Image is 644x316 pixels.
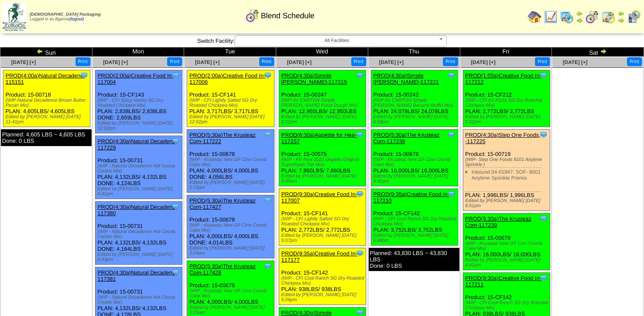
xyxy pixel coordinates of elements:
[187,70,274,127] div: Product: 15-CF141 PLAN: 3,717LBS / 3,717LBS
[373,191,449,204] a: PROD(9:35a)Creative Food In-117210
[6,98,90,108] div: (WIP-Natural Decadence Brown Butter Pecan Mix)
[351,57,366,66] button: Print
[11,59,36,65] span: [DATE] [+]
[539,71,548,80] img: Tooltip
[184,47,276,57] td: Tue
[187,130,274,193] div: Product: 15-00678 PLAN: 4,000LBS / 4,000LBS DONE: 4,056LBS
[281,233,366,243] div: Edited by [PERSON_NAME] [DATE] 5:07pm
[356,130,364,139] img: Tooltip
[373,98,458,108] div: (WIP-for CARTON Simple [PERSON_NAME] Banana Muffin Mix)
[276,47,368,57] td: Wed
[472,169,541,181] a: Inbound 04-01847: SOF- 8001 Anytime Sprinkle Premix
[171,137,180,145] img: Tooltip
[189,246,274,256] div: Edited by [PERSON_NAME] [DATE] 2:24am
[281,216,366,227] div: (WIP - CFI Lightly Salted SG Dry Roasted Chickpea Mix)
[98,252,182,262] div: Edited by [PERSON_NAME] [DATE] 6:43pm
[98,229,182,239] div: (WIP - Natural Decadence Hot Cocoa Cookie Mix)
[281,72,347,85] a: PROD(4:30a)Simple [PERSON_NAME]-117215
[368,47,460,57] td: Thu
[539,214,548,223] img: Tooltip
[463,213,550,270] div: Product: 15-00678 PLAN: 16,000LBS / 16,000LBS
[189,305,274,315] div: Edited by [PERSON_NAME] [DATE] 2:25am
[465,157,550,167] div: (WIP- Step One Foods 8101 Anytime Sprinkle )
[373,72,439,85] a: PROD(4:30a)Simple [PERSON_NAME]-117221
[544,10,557,24] img: line_graph.gif
[465,275,541,288] a: PROD(9:30a)Creative Food In-117211
[627,10,641,24] img: calendarcustomer.gif
[195,59,220,65] a: [DATE] [+]
[373,114,458,125] div: Edited by [PERSON_NAME] [DATE] 6:58pm
[263,130,272,139] img: Tooltip
[30,12,101,17] span: [DEMOGRAPHIC_DATA] Packaging
[447,71,456,80] img: Tooltip
[246,9,259,22] img: calendarblend.gif
[618,17,624,24] img: arrowright.gif
[95,202,182,265] div: Product: 15-00731 PLAN: 4,132LBS / 4,132LBS DONE: 4,164LBS
[0,47,92,57] td: Sun
[92,47,184,57] td: Mon
[371,130,458,186] div: Product: 15-00678 PLAN: 16,000LBS / 16,000LBS
[171,202,180,211] img: Tooltip
[279,248,366,305] div: Product: 15-CF142 PLAN: 938LBS / 938LBS
[447,130,456,139] img: Tooltip
[171,268,180,277] img: Tooltip
[98,204,177,216] a: PROD(4:30a)Natural Decadenc-117380
[98,98,182,108] div: (WIP - CFI Spicy Nacho SG Dry Roasted Chickpea Mix)
[528,10,541,24] img: home.gif
[465,132,540,144] a: PROD(4:30a)Step One Foods, -117225
[261,11,314,20] span: Blend Schedule
[238,36,435,46] span: All Facilities
[76,57,90,66] button: Print
[463,130,550,211] div: Product: 15-00719 PLAN: 1,996LBS / 1,996LBS
[281,292,366,302] div: Edited by [PERSON_NAME] [DATE] 5:06pm
[563,59,588,65] a: [DATE] [+]
[189,132,255,144] a: PROD(5:30a)The Krusteaz Com-117222
[95,136,182,199] div: Product: 15-00731 PLAN: 4,132LBS / 4,132LBS DONE: 4,124LBS
[95,70,182,133] div: Product: 15-CF143 PLAN: 2,838LBS / 2,838LBS DONE: 2,659LBS
[98,269,177,282] a: PROD(4:30a)Natural Decadenc-117381
[373,233,458,243] div: Edited by [PERSON_NAME] [DATE] 5:48pm
[98,164,182,174] div: (WIP - Natural Decadence Hot Cocoa Cookie Mix)
[263,71,272,80] img: Tooltip
[287,59,311,65] a: [DATE] [+]
[465,72,541,85] a: PROD(1:00a)Creative Food In-117212
[98,72,174,85] a: PROD(2:00a)Creative Food In-117004
[103,59,128,65] span: [DATE] [+]
[189,98,274,108] div: (WIP - CFI Lightly Salted SG Dry Roasted Chickpea Mix)
[373,216,458,227] div: (WIP - CFI Cool Ranch SG Dry Roasted Chickpea Mix)
[552,47,644,57] td: Sat
[539,274,548,282] img: Tooltip
[259,57,274,66] button: Print
[471,59,496,65] a: [DATE] [+]
[356,190,364,198] img: Tooltip
[618,10,624,17] img: arrowleft.gif
[539,130,548,139] img: Tooltip
[189,197,255,210] a: PROD(5:30a)The Krusteaz Com-117427
[465,98,550,108] div: (WIP - CFI It's Pizza SG Dry Roasted Chickpea Mix)
[279,130,366,186] div: Product: 15-00575 PLAN: 7,860LBS / 7,860LBS
[369,248,459,271] div: Planned: 43,830 LBS ~ 43,830 LBS Done: 0 LBS
[6,114,90,125] div: Edited by [PERSON_NAME] [DATE] 11:41pm
[189,157,274,167] div: (WIP - Krusteaz New GF Cinn Crumb Cake Mix)
[463,70,550,127] div: Product: 15-CF212 PLAN: 2,772LBS / 2,772LBS
[6,72,85,85] a: PROD(4:00a)Natural Decadenc-115151
[465,241,550,251] div: (WIP - Krusteaz New GF Cinn Crumb Cake Mix)
[189,288,274,299] div: (WIP - Krusteaz New GF Cinn Crumb Cake Mix)
[189,114,274,125] div: Edited by [PERSON_NAME] [DATE] 12:02pm
[189,180,274,190] div: Edited by [PERSON_NAME] [DATE] 2:15am
[187,195,274,258] div: Product: 15-00678 PLAN: 4,000LBS / 4,000LBS DONE: 4,014LBS
[98,186,182,197] div: Edited by [PERSON_NAME] [DATE] 6:41pm
[1,129,92,146] div: Planned: 4,605 LBS ~ 4,605 LBS Done: 0 LBS
[3,3,26,31] img: zoroco-logo-small.webp
[465,216,532,228] a: PROD(5:30a)The Krusteaz Com-117239
[379,59,403,65] span: [DATE] [+]
[371,70,458,127] div: Product: 15-00242 PLAN: 24,078LBS / 24,078LBS
[465,258,550,268] div: Edited by [PERSON_NAME] [DATE] 4:41pm
[279,189,366,246] div: Product: 15-CF141 PLAN: 2,772LBS / 2,772LBS
[627,57,642,66] button: Print
[281,132,356,144] a: PROD(6:30a)Appetite for Hea-117257
[80,71,88,80] img: Tooltip
[356,71,364,80] img: Tooltip
[460,47,552,57] td: Fri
